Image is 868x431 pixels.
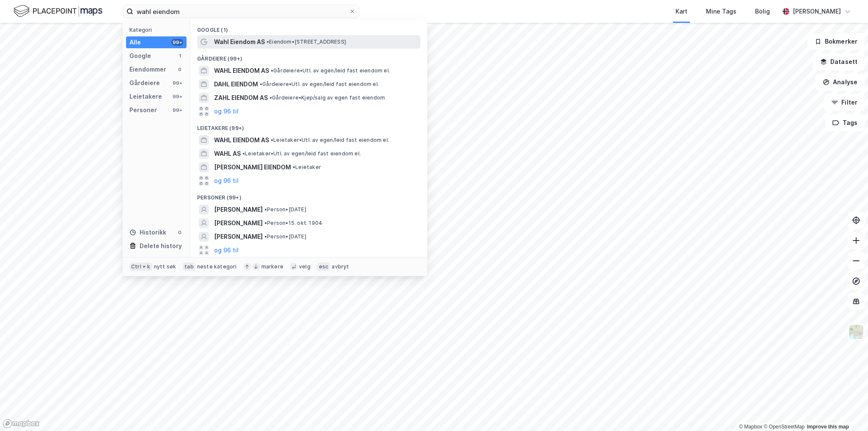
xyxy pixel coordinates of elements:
[260,81,379,88] span: Gårdeiere • Utl. av egen/leid fast eiendom el.
[264,220,267,226] span: •
[755,6,770,17] div: Bolig
[214,204,263,215] span: [PERSON_NAME]
[676,6,687,17] div: Kart
[129,64,166,75] div: Eiendommer
[190,20,427,35] div: Google (1)
[129,105,157,115] div: Personer
[214,162,291,172] span: [PERSON_NAME] EIENDOM
[271,137,389,144] span: Leietaker • Utl. av egen/leid fast eiendom el.
[813,53,865,70] button: Datasett
[299,263,310,270] div: velg
[176,229,183,236] div: 0
[14,4,102,19] img: logo.f888ab2527a4732fd821a326f86c7f29.svg
[271,67,273,74] span: •
[260,81,262,87] span: •
[214,135,269,145] span: WAHL EIENDOM AS
[266,39,269,45] span: •
[264,233,267,240] span: •
[214,79,258,89] span: DAHL EIENDOM
[129,78,160,88] div: Gårdeiere
[824,94,865,111] button: Filter
[825,114,865,131] button: Tags
[214,149,241,159] span: WAHL AS
[266,39,346,45] span: Eiendom • [STREET_ADDRESS]
[214,176,239,186] button: og 96 til
[816,74,865,91] button: Analyse
[140,241,182,251] div: Delete history
[171,80,183,86] div: 99+
[3,419,40,428] a: Mapbox homepage
[826,390,868,431] iframe: Chat Widget
[214,93,268,103] span: ZAHL EIENDOM AS
[133,5,349,18] input: Søk på adresse, matrikkel, gårdeiere, leietakere eller personer
[264,206,306,213] span: Person • [DATE]
[190,188,427,203] div: Personer (99+)
[190,49,427,64] div: Gårdeiere (99+)
[197,263,237,270] div: neste kategori
[129,27,187,33] div: Kategori
[264,233,306,240] span: Person • [DATE]
[848,324,864,340] img: Z
[261,263,283,270] div: markere
[317,262,330,271] div: esc
[293,164,321,171] span: Leietaker
[183,262,195,271] div: tab
[807,424,849,430] a: Improve this map
[214,218,263,228] span: [PERSON_NAME]
[271,67,390,74] span: Gårdeiere • Utl. av egen/leid fast eiendom el.
[214,37,265,47] span: Wahl Eiendom AS
[808,33,865,50] button: Bokmerker
[706,6,736,17] div: Mine Tags
[793,6,841,17] div: [PERSON_NAME]
[129,51,151,61] div: Google
[176,66,183,73] div: 0
[264,220,322,227] span: Person • 15. okt. 1904
[269,94,385,101] span: Gårdeiere • Kjøp/salg av egen fast eiendom
[129,262,152,271] div: Ctrl + k
[214,106,239,116] button: og 96 til
[739,424,762,430] a: Mapbox
[214,66,269,76] span: WAHL EIENDOM AS
[129,91,162,102] div: Leietakere
[171,93,183,100] div: 99+
[332,263,349,270] div: avbryt
[271,137,273,143] span: •
[264,206,267,213] span: •
[154,263,176,270] div: nytt søk
[129,37,141,47] div: Alle
[171,39,183,46] div: 99+
[242,150,245,157] span: •
[171,107,183,113] div: 99+
[764,424,805,430] a: OpenStreetMap
[214,232,263,242] span: [PERSON_NAME]
[269,94,272,101] span: •
[214,245,239,255] button: og 96 til
[129,227,166,238] div: Historikk
[190,118,427,133] div: Leietakere (99+)
[176,52,183,59] div: 1
[293,164,295,170] span: •
[242,150,361,157] span: Leietaker • Utl. av egen/leid fast eiendom el.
